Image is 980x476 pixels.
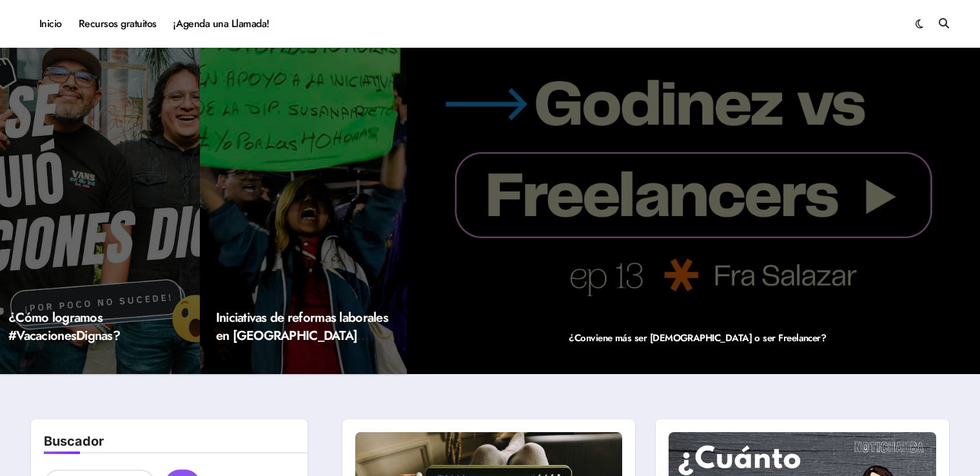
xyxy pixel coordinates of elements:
[569,331,826,345] a: ¿Conviene más ser [DEMOGRAPHIC_DATA] o ser Freelancer?
[31,6,70,41] a: Inicio
[8,308,120,345] a: ¿Cómo logramos #VacacionesDignas?
[70,6,165,41] a: Recursos gratuitos
[44,433,104,449] label: Buscador
[216,308,388,363] a: Iniciativas de reformas laborales en [GEOGRAPHIC_DATA] (2023)
[165,6,278,41] a: ¡Agenda una Llamada!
